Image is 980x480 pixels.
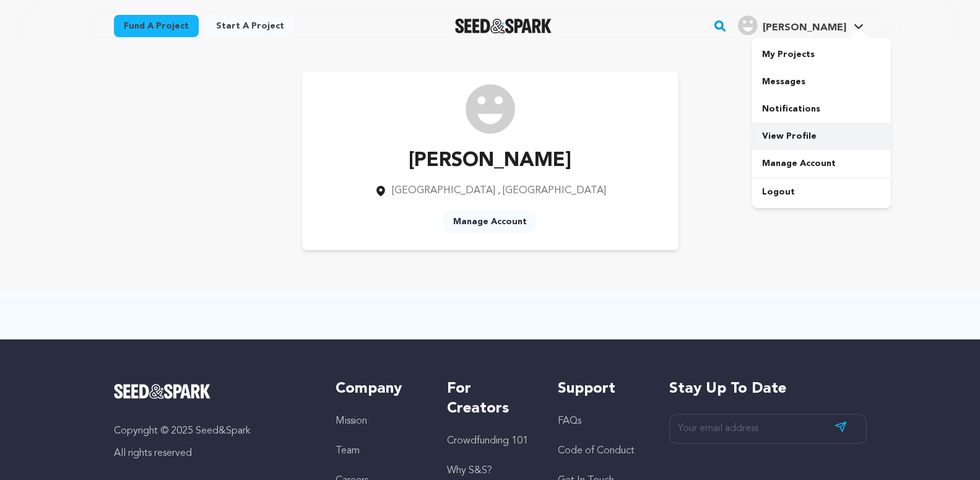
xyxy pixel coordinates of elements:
[114,424,311,439] p: Copyright © 2025 Seed&Spark
[735,13,866,39] span: Sonali's Profile
[466,84,515,134] img: /img/default-images/user/medium/user.png image
[447,379,533,419] h5: For Creators
[206,15,294,37] a: Start a project
[558,446,635,456] a: Code of Conduct
[114,15,199,37] a: Fund a project
[558,416,581,426] a: FAQs
[752,95,891,123] a: Notifications
[455,19,552,33] a: Seed&Spark Homepage
[375,146,606,176] p: [PERSON_NAME]
[738,15,846,35] div: Sonali's Profile
[336,446,360,456] a: Team
[498,186,606,196] span: , [GEOGRAPHIC_DATA]
[443,211,537,233] a: Manage Account
[392,186,495,196] span: [GEOGRAPHIC_DATA]
[447,466,492,476] a: Why S&S?
[558,379,644,399] h5: Support
[114,446,311,461] p: All rights reserved
[455,19,552,33] img: Seed&Spark Logo Dark Mode
[738,15,758,35] img: user.png
[752,68,891,95] a: Messages
[752,150,891,177] a: Manage Account
[669,414,867,444] input: Your email address
[669,379,867,399] h5: Stay up to date
[336,416,367,426] a: Mission
[752,41,891,68] a: My Projects
[763,23,846,33] span: [PERSON_NAME]
[114,384,311,399] a: Seed&Spark Homepage
[114,384,211,399] img: Seed&Spark Logo
[336,379,422,399] h5: Company
[735,13,866,35] a: Sonali's Profile
[752,123,891,150] a: View Profile
[447,436,528,446] a: Crowdfunding 101
[752,178,891,206] a: Logout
